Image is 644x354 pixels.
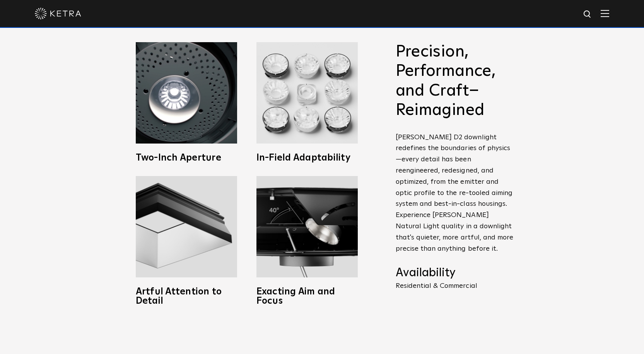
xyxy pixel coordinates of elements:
img: Adjustable downlighting with 40 degree tilt [256,176,358,277]
h2: Precision, Performance, and Craft–Reimagined [396,42,516,120]
img: Ketra 2 [136,42,237,144]
p: [PERSON_NAME] D2 downlight redefines the boundaries of physics—every detail has been reengineered... [396,132,516,255]
img: search icon [583,10,593,19]
img: Ketra full spectrum lighting fixtures [136,176,237,277]
h3: Two-Inch Aperture [136,153,237,162]
h4: Availability [396,266,516,280]
h3: Exacting Aim and Focus [256,287,358,306]
h3: In-Field Adaptability [256,153,358,162]
p: Residential & Commercial [396,282,516,289]
img: Ketra D2 LED Downlight fixtures with Wireless Control [256,42,358,144]
h3: Artful Attention to Detail [136,287,237,306]
img: ketra-logo-2019-white [35,8,81,19]
img: Hamburger%20Nav.svg [601,10,609,17]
